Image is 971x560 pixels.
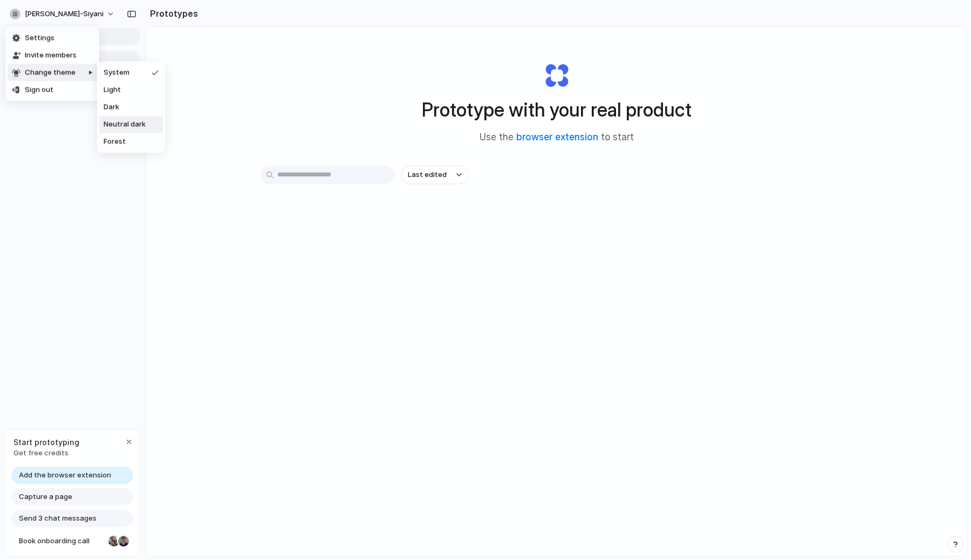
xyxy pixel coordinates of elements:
span: Forest [104,136,126,147]
span: Sign out [25,85,53,95]
span: Light [104,85,121,95]
span: Change theme [25,67,76,78]
span: Dark [104,102,119,113]
span: Settings [25,33,54,44]
span: Invite members [25,50,77,61]
span: Neutral dark [104,119,146,130]
span: System [104,67,129,78]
